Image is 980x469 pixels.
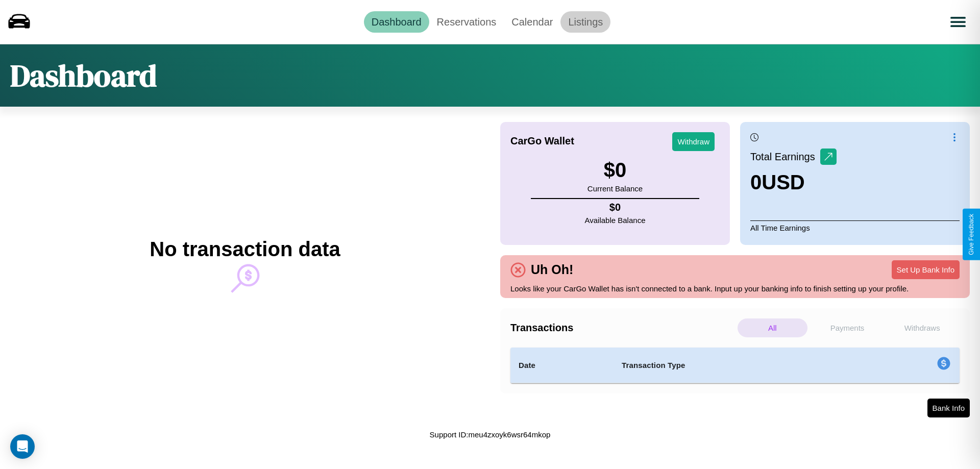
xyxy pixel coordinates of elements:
p: Total Earnings [750,147,820,166]
a: Reservations [429,11,504,33]
p: Looks like your CarGo Wallet has isn't connected to a bank. Input up your banking info to finish ... [510,282,960,295]
div: Open Intercom Messenger [10,434,35,459]
h2: No transaction data [150,238,340,261]
h3: $ 0 [587,159,643,182]
h4: Transaction Type [622,359,853,372]
p: Available Balance [585,213,646,227]
h3: 0 USD [750,171,837,194]
p: Current Balance [587,182,643,195]
button: Bank Info [927,399,970,417]
p: Support ID: meu4zxoyk6wsr64mkop [430,428,551,441]
button: Set Up Bank Info [892,260,960,279]
h4: Date [519,359,605,372]
div: Give Feedback [968,214,975,255]
table: simple table [510,348,960,383]
button: Withdraw [672,132,715,151]
a: Listings [560,11,610,33]
h1: Dashboard [10,55,157,96]
button: Open menu [944,8,972,36]
p: All [738,318,807,337]
a: Calendar [504,11,560,33]
p: All Time Earnings [750,220,960,235]
h4: Uh Oh! [526,262,578,277]
p: Payments [813,318,883,337]
h4: CarGo Wallet [510,135,574,147]
h4: Transactions [510,322,735,334]
h4: $ 0 [585,202,646,213]
a: Dashboard [364,11,429,33]
p: Withdraws [887,318,957,337]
